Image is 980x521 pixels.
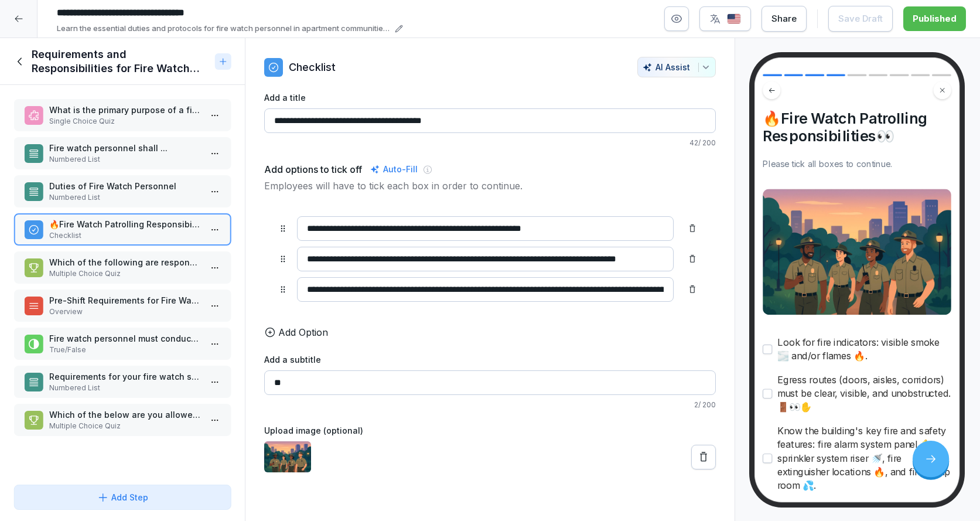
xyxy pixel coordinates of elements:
p: Checklist [49,230,200,241]
h4: 🔥Fire Watch Patrolling Responsibilities👀 [763,110,951,145]
p: 42 / 200 [264,138,716,148]
p: Pre-Shift Requirements for Fire Watch Personnel [49,294,200,307]
p: 🔥Fire Watch Patrolling Responsibilities👀 [49,218,200,230]
button: Share [762,6,807,32]
div: Fire watch personnel shall ...Numbered List [14,137,231,169]
img: us.svg [727,13,741,25]
p: Checklist [289,59,336,75]
p: Which of the below are you allowed to do while on fire watch (select all that apply) [49,408,200,421]
p: Single Choice Quiz [49,116,200,127]
label: Upload image (optional) [264,424,716,437]
div: Which of the following are responsibilities of fire watch personnel?Multiple Choice Quiz [14,251,231,284]
div: Published [913,12,957,25]
img: x7byek7f0neaxdwfqgzfc6ej.png [763,189,951,314]
p: Multiple Choice Quiz [49,268,200,279]
div: Requirements for your fire watch shift:Numbered List [14,366,231,398]
div: What is the primary purpose of a fire watch according to the [US_STATE] Fire Prevention Code?Sing... [14,99,231,131]
p: Multiple Choice Quiz [49,421,200,431]
div: Share [771,12,797,25]
div: Auto-Fill [368,162,420,176]
button: Published [903,6,966,31]
div: Fire watch personnel must conduct an initial patrol within 15 minutes of coming on duty.True/False [14,328,231,360]
p: Numbered List [49,383,200,393]
p: Fire watch personnel shall ... [49,142,200,154]
p: Look for fire indicators: visible smoke 🌫️ and/or flames 🔥. [777,336,951,363]
button: Add Step [14,485,231,510]
div: AI Assist [643,62,711,72]
p: Overview [49,307,200,317]
p: Learn the essential duties and protocols for fire watch personnel in apartment communities, inclu... [57,23,391,35]
p: Which of the following are responsibilities of fire watch personnel? [49,256,200,268]
label: Add a subtitle [264,353,716,366]
label: Add a title [264,91,716,104]
div: Pre-Shift Requirements for Fire Watch PersonnelOverview [14,290,231,322]
div: 🔥Fire Watch Patrolling Responsibilities👀Checklist [14,213,231,246]
p: Fire watch personnel must conduct an initial patrol within 15 minutes of coming on duty. [49,332,200,345]
p: Numbered List [49,154,200,165]
p: 2 / 200 [264,400,716,410]
p: Numbered List [49,192,200,203]
p: Requirements for your fire watch shift: [49,370,200,383]
p: Employees will have to tick each box in order to continue. [264,179,716,193]
h1: Requirements and Responsibilities for Fire Watch Personnel [32,47,210,76]
p: What is the primary purpose of a fire watch according to the [US_STATE] Fire Prevention Code? [49,104,200,116]
button: Save Draft [828,6,893,32]
p: Know the building's key fire and safety features: fire alarm system panel 🔔, sprinkler system ris... [777,424,951,492]
p: Egress routes (doors, aisles, corridors) must be clear, visible, and unobstructed. 🚪👀✋ [777,373,951,414]
div: Duties of Fire Watch PersonnelNumbered List [14,175,231,207]
div: Please tick all boxes to continue. [763,158,951,170]
button: AI Assist [637,57,716,77]
img: x7byek7f0neaxdwfqgzfc6ej.png [264,441,311,472]
p: True/False [49,345,200,355]
p: Add Option [278,325,328,339]
div: Which of the below are you allowed to do while on fire watch (select all that apply)Multiple Choi... [14,404,231,436]
div: Add Step [97,491,148,503]
p: Duties of Fire Watch Personnel [49,180,200,192]
h5: Add options to tick off [264,162,362,176]
div: Save Draft [838,12,883,25]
